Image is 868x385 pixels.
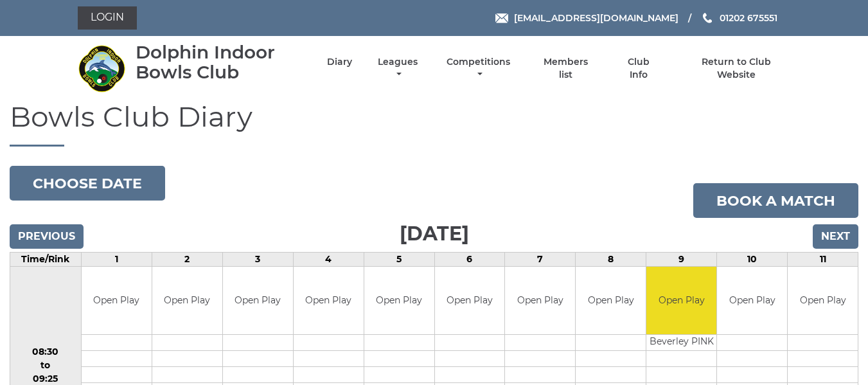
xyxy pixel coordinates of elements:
a: Email [EMAIL_ADDRESS][DOMAIN_NAME] [495,11,678,25]
td: Open Play [294,267,364,334]
a: Members list [536,56,595,81]
img: Dolphin Indoor Bowls Club [78,44,126,93]
img: Phone us [703,13,712,23]
td: Open Play [364,267,434,334]
td: Beverley PINK [646,334,716,350]
input: Previous [10,224,84,249]
td: Open Play [505,267,575,334]
td: Open Play [223,267,293,334]
td: Open Play [435,267,505,334]
h1: Bowls Club Diary [10,101,858,147]
td: 10 [717,253,788,267]
input: Next [813,224,858,249]
td: Open Play [82,267,152,334]
td: Open Play [646,267,716,334]
a: Login [78,6,137,30]
a: Phone us 01202 675551 [701,11,777,25]
td: 9 [646,253,717,267]
span: 01202 675551 [720,12,777,24]
td: Time/Rink [10,253,82,267]
img: Email [495,13,508,23]
td: Open Play [576,267,646,334]
a: Leagues [375,56,421,81]
td: 1 [81,253,152,267]
td: Open Play [717,267,787,334]
div: Dolphin Indoor Bowls Club [136,42,305,82]
td: 5 [364,253,434,267]
td: 3 [222,253,293,267]
td: Open Play [152,267,222,334]
a: Return to Club Website [682,56,790,81]
td: 8 [576,253,646,267]
button: Choose date [10,166,165,201]
a: Competitions [444,56,514,81]
td: 7 [505,253,576,267]
a: Diary [327,56,352,68]
td: 11 [788,253,858,267]
td: 4 [293,253,364,267]
a: Book a match [693,183,858,218]
td: Open Play [788,267,858,334]
span: [EMAIL_ADDRESS][DOMAIN_NAME] [514,12,678,24]
td: 6 [434,253,505,267]
td: 2 [152,253,222,267]
a: Club Info [618,56,660,81]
